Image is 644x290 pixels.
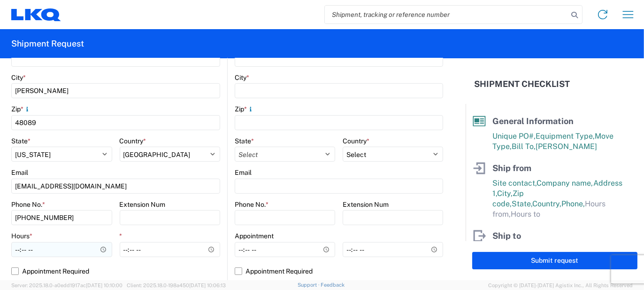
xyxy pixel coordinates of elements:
[512,199,532,208] span: State,
[492,231,521,241] span: Ship to
[532,199,561,208] span: Country,
[11,73,26,82] label: City
[11,168,28,177] label: Email
[472,252,637,269] button: Submit request
[343,200,389,209] label: Extension Num
[492,179,537,188] span: Site contact,
[11,105,31,113] label: Zip
[536,132,595,141] span: Equipment Type,
[537,179,593,188] span: Company name,
[11,200,45,209] label: Phone No.
[11,264,220,279] label: Appointment Required
[536,142,597,151] span: [PERSON_NAME]
[189,282,226,288] span: [DATE] 10:06:13
[497,189,513,198] span: City,
[127,282,226,288] span: Client: 2025.18.0-198a450
[235,168,252,177] label: Email
[235,137,254,145] label: State
[11,232,32,240] label: Hours
[235,73,249,82] label: City
[492,116,574,126] span: General Information
[235,232,274,240] label: Appointment
[11,137,31,145] label: State
[298,282,321,288] a: Support
[86,282,123,288] span: [DATE] 10:10:00
[474,78,570,90] h2: Shipment Checklist
[235,264,443,279] label: Appointment Required
[235,200,268,209] label: Phone No.
[120,137,146,145] label: Country
[321,282,345,288] a: Feedback
[488,281,633,290] span: Copyright © [DATE]-[DATE] Agistix Inc., All Rights Reserved
[512,142,536,151] span: Bill To,
[235,105,254,113] label: Zip
[11,38,84,49] h2: Shipment Request
[11,282,123,288] span: Server: 2025.18.0-a0edd1917ac
[492,163,531,173] span: Ship from
[120,200,166,209] label: Extension Num
[561,199,585,208] span: Phone,
[343,137,369,145] label: Country
[492,132,536,141] span: Unique PO#,
[325,6,568,24] input: Shipment, tracking or reference number
[511,210,540,219] span: Hours to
